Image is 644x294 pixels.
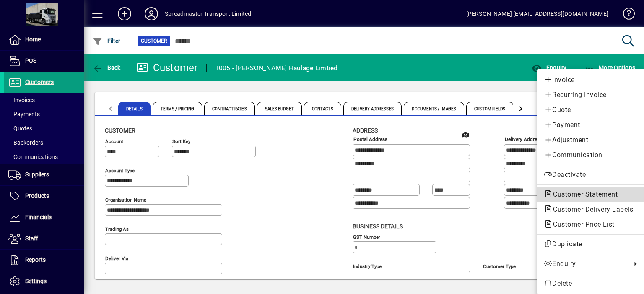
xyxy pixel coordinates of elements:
[544,205,637,213] span: Customer Delivery Labels
[544,220,619,228] span: Customer Price List
[544,120,637,130] span: Payment
[544,135,637,145] span: Adjustment
[544,150,637,160] span: Communication
[544,190,622,198] span: Customer Statement
[544,90,637,100] span: Recurring Invoice
[544,170,637,180] span: Deactivate
[537,167,644,182] button: Deactivate customer
[544,239,637,249] span: Duplicate
[544,75,637,85] span: Invoice
[544,259,627,269] span: Enquiry
[544,105,637,115] span: Quote
[544,279,637,289] span: Delete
